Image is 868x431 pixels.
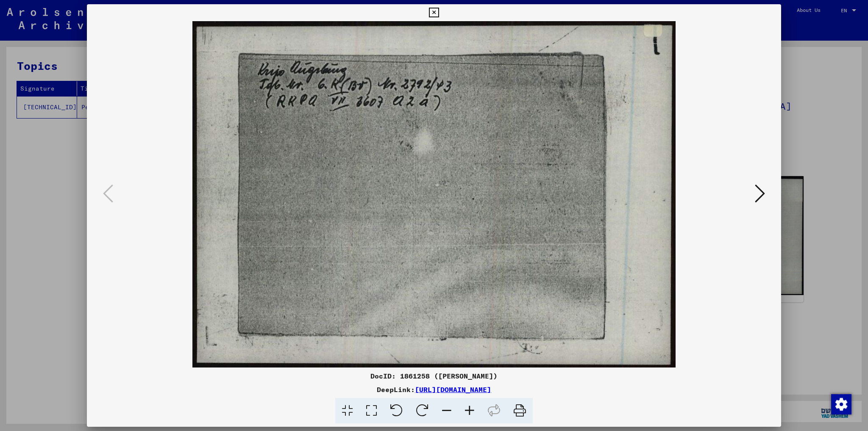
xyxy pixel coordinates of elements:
[87,371,781,381] div: DocID: 1861258 ([PERSON_NAME])
[415,385,491,394] a: [URL][DOMAIN_NAME]
[116,21,752,367] img: 001.jpg
[831,394,851,414] div: Change consent
[831,394,851,414] img: Change consent
[87,384,781,395] div: DeepLink:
